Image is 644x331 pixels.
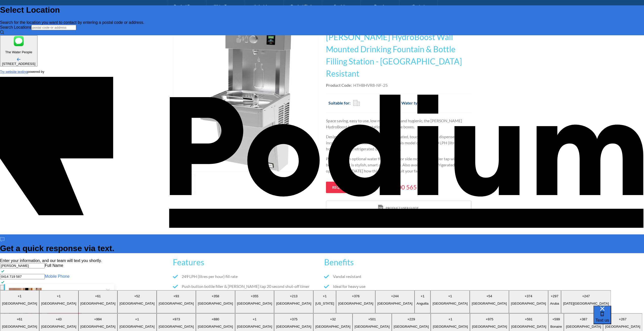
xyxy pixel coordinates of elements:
button: +374[GEOGRAPHIC_DATA] [509,290,548,313]
p: + 297 [550,294,559,298]
p: + 1 [2,294,37,298]
p: [DATE][GEOGRAPHIC_DATA] [563,302,609,305]
p: + 591 [511,317,546,321]
p: + 1 [432,294,468,298]
p: + 61 [2,317,37,321]
p: [GEOGRAPHIC_DATA] [432,302,468,305]
p: [GEOGRAPHIC_DATA] [276,325,311,328]
p: Anguilla [417,302,428,305]
p: [GEOGRAPHIC_DATA] [159,302,194,305]
button: +297Aruba [548,290,561,313]
p: [GEOGRAPHIC_DATA] [41,325,76,328]
button: +1[GEOGRAPHIC_DATA] [430,290,470,313]
label: Mobile Phone [45,274,70,278]
button: +376[GEOGRAPHIC_DATA] [336,290,375,313]
p: [GEOGRAPHIC_DATA] [472,325,507,328]
p: [GEOGRAPHIC_DATA] [237,302,272,305]
p: + 1 [237,317,272,321]
p: [GEOGRAPHIC_DATA] [338,302,373,305]
p: [GEOGRAPHIC_DATA] [119,325,155,328]
iframe: podium webchat widget bubble [593,306,644,331]
p: [GEOGRAPHIC_DATA] [80,325,116,328]
p: + 1 [433,317,468,321]
p: The Water People [2,50,35,54]
p: + 61 [80,294,116,298]
p: [GEOGRAPHIC_DATA] [276,302,311,305]
p: [GEOGRAPHIC_DATA] [198,325,233,328]
button: +93[GEOGRAPHIC_DATA] [157,290,196,313]
p: [GEOGRAPHIC_DATA] [355,325,390,328]
p: + 880 [198,317,233,321]
p: [GEOGRAPHIC_DATA] [511,325,546,328]
p: [GEOGRAPHIC_DATA] [119,302,155,305]
div: [STREET_ADDRESS] [2,62,35,66]
p: + 975 [472,317,507,321]
p: + 1 [119,317,155,321]
p: [GEOGRAPHIC_DATA] [566,325,601,328]
button: +52[GEOGRAPHIC_DATA] [117,290,157,313]
p: + 973 [159,317,194,321]
p: + 376 [338,294,373,298]
p: [GEOGRAPHIC_DATA] [605,325,640,328]
p: + 229 [394,317,429,321]
p: + 267 [605,317,640,321]
p: [GEOGRAPHIC_DATA] [472,302,507,305]
p: [GEOGRAPHIC_DATA] [511,302,546,305]
p: + 994 [80,317,116,321]
p: [GEOGRAPHIC_DATA] [2,302,37,305]
span: powered by [27,70,44,74]
p: [GEOGRAPHIC_DATA] [394,325,429,328]
p: + 54 [472,294,507,298]
p: + 1 [41,294,76,298]
button: +54[GEOGRAPHIC_DATA] [470,290,509,313]
p: + 501 [355,317,390,321]
button: +61[GEOGRAPHIC_DATA] [78,290,118,313]
p: + 52 [119,294,155,298]
p: + 387 [566,317,601,321]
button: +247[DATE][GEOGRAPHIC_DATA] [561,290,611,313]
p: [US_STATE] [315,302,334,305]
input: postal code or address [31,25,76,30]
p: [GEOGRAPHIC_DATA] [433,325,468,328]
button: +1[GEOGRAPHIC_DATA] [39,290,78,313]
p: + 375 [276,317,311,321]
p: Bonaire [550,325,562,328]
button: +355[GEOGRAPHIC_DATA] [235,290,274,313]
button: +213[GEOGRAPHIC_DATA] [274,290,313,313]
p: + 43 [41,317,76,321]
p: [GEOGRAPHIC_DATA] [2,325,37,328]
p: + 358 [198,294,233,298]
p: [GEOGRAPHIC_DATA] [315,325,350,328]
p: + 599 [550,317,562,321]
p: + 213 [276,294,311,298]
button: +1[US_STATE] [313,290,336,313]
p: + 355 [237,294,272,298]
p: Aruba [550,302,559,305]
p: [GEOGRAPHIC_DATA] [237,325,272,328]
p: [GEOGRAPHIC_DATA] [159,325,194,328]
label: Full Name [45,263,63,268]
p: + 93 [159,294,194,298]
button: +1Anguilla [414,290,430,313]
p: [GEOGRAPHIC_DATA] [41,302,76,305]
p: + 1 [417,294,428,298]
p: + 1 [315,294,334,298]
p: [GEOGRAPHIC_DATA] [198,302,233,305]
p: + 244 [377,294,412,298]
p: + 374 [511,294,546,298]
button: +358[GEOGRAPHIC_DATA] [196,290,235,313]
p: [GEOGRAPHIC_DATA] [80,302,116,305]
button: +244[GEOGRAPHIC_DATA] [375,290,414,313]
p: + 32 [315,317,350,321]
p: + 247 [563,294,609,298]
p: [GEOGRAPHIC_DATA] [377,302,412,305]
